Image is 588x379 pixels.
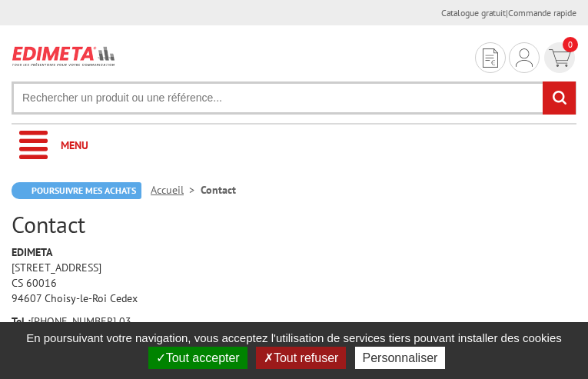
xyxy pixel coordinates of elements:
[12,125,576,167] a: Menu
[543,42,576,73] a: devis rapide 0
[148,347,247,369] button: Tout accepter
[18,331,570,344] span: En poursuivant votre navigation, vous acceptez l'utilisation de services tiers pouvant installer ...
[441,7,506,18] a: Catalogue gratuit
[151,183,201,197] a: Accueil
[256,347,346,369] button: Tout refuser
[516,48,533,67] img: devis rapide
[201,182,236,198] li: Contact
[12,245,52,259] strong: EDIMETA
[61,138,88,152] span: Menu
[12,314,576,360] p: [PHONE_NUMBER] 03 [PHONE_NUMBER] 37 [EMAIL_ADDRESS][DOMAIN_NAME]
[543,81,576,115] input: rechercher
[12,244,576,306] p: [STREET_ADDRESS] CS 60016 94607 Choisy-le-Roi Cedex
[508,7,576,18] a: Commande rapide
[12,314,31,328] strong: Tel :
[355,347,446,369] button: Personnaliser (fenêtre modale)
[441,6,576,19] div: |
[12,81,576,115] input: Rechercher un produit ou une référence...
[12,41,116,71] img: Edimeta
[483,48,498,68] img: devis rapide
[12,211,576,237] h2: Contact
[549,49,571,67] img: devis rapide
[563,37,578,52] span: 0
[12,182,141,199] a: Poursuivre mes achats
